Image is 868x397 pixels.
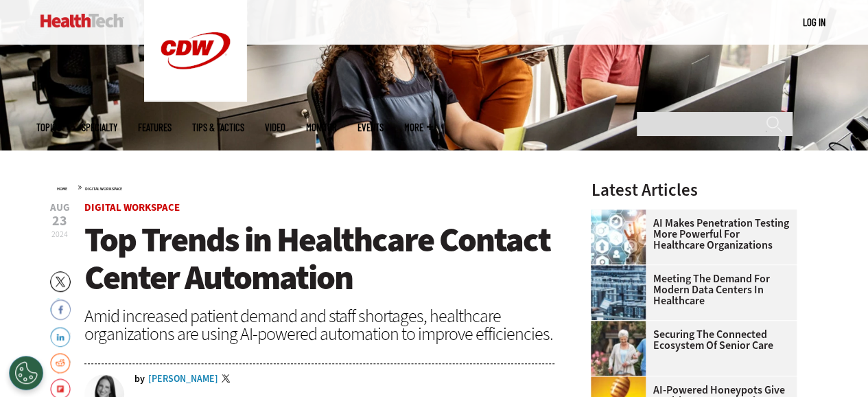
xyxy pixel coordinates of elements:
a: Digital Workspace [84,201,180,214]
span: Specialty [82,122,117,133]
div: » [57,181,555,192]
div: Amid increased patient demand and staff shortages, healthcare organizations are using AI-powered ... [84,307,555,343]
a: Home [57,186,67,192]
a: Digital Workspace [85,186,122,192]
a: Events [357,122,384,133]
a: Securing the Connected Ecosystem of Senior Care [591,329,788,351]
span: by [134,374,145,384]
a: CDW [144,91,247,105]
a: Meeting the Demand for Modern Data Centers in Healthcare [591,273,788,306]
img: Healthcare and hacking concept [591,209,646,264]
a: nurse walks with senior woman through a garden [591,321,653,332]
a: [PERSON_NAME] [148,374,218,384]
span: 23 [50,214,70,228]
img: nurse walks with senior woman through a garden [591,321,646,376]
a: Tips & Tactics [192,122,244,133]
span: More [404,122,433,133]
span: 2024 [51,229,68,240]
div: User menu [803,15,825,30]
img: Home [40,14,124,27]
a: MonITor [306,122,337,133]
span: Aug [50,203,70,213]
a: engineer with laptop overlooking data center [591,265,653,276]
a: Twitter [222,374,234,385]
a: jar of honey with a honey dipper [591,376,653,387]
div: Cookies Settings [9,356,43,390]
button: Open Preferences [9,356,43,390]
a: Video [265,122,285,133]
span: Top Trends in Healthcare Contact Center Automation [84,217,550,300]
a: AI Makes Penetration Testing More Powerful for Healthcare Organizations [591,218,788,251]
a: Log in [803,16,825,28]
img: engineer with laptop overlooking data center [591,265,646,320]
h3: Latest Articles [591,181,797,198]
a: Features [138,122,172,133]
a: Healthcare and hacking concept [591,209,653,220]
span: Topics [36,122,61,133]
